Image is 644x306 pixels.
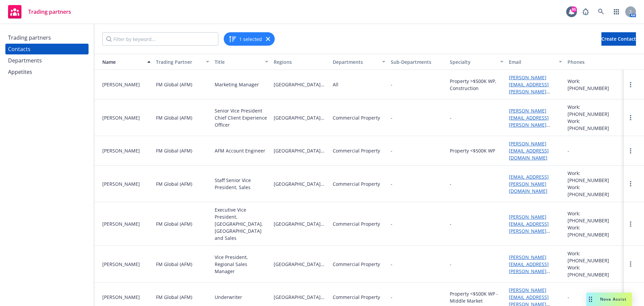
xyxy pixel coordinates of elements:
[509,140,549,161] a: [PERSON_NAME][EMAIL_ADDRESS][DOMAIN_NAME]
[102,32,218,46] input: Filter by keyword...
[333,220,380,227] div: Commercial Property
[391,114,392,121] span: -
[153,54,212,70] button: Trading Partner
[274,261,327,268] span: [GEOGRAPHIC_DATA][US_STATE]
[215,206,268,242] div: Executive Vice President, [GEOGRAPHIC_DATA], [GEOGRAPHIC_DATA] and Sales
[568,294,569,301] div: -
[156,147,192,154] div: FM Global (AFM)
[627,260,635,268] a: more
[5,32,89,43] a: Trading partners
[215,58,261,65] div: Title
[627,81,635,89] a: more
[8,32,51,43] div: Trading partners
[333,114,380,121] div: Commercial Property
[156,81,192,88] div: FM Global (AFM)
[97,58,143,65] div: Name
[156,180,192,187] div: FM Global (AFM)
[333,147,380,154] div: Commercial Property
[568,78,621,92] div: Work: [PHONE_NUMBER]
[509,214,549,241] a: [PERSON_NAME][EMAIL_ADDRESS][PERSON_NAME][DOMAIN_NAME]
[450,114,451,121] div: -
[102,147,151,154] div: [PERSON_NAME]
[212,54,271,70] button: Title
[568,118,621,132] div: Work: [PHONE_NUMBER]
[568,250,621,264] div: Work: [PHONE_NUMBER]
[274,114,327,121] span: [GEOGRAPHIC_DATA][US_STATE]
[447,54,506,70] button: Specialty
[450,78,503,92] div: Property >$500K WP, Construction
[274,81,327,88] span: [GEOGRAPHIC_DATA][US_STATE]
[156,114,192,121] div: FM Global (AFM)
[568,184,621,198] div: Work: [PHONE_NUMBER]
[450,220,451,227] div: -
[333,180,380,187] div: Commercial Property
[568,103,621,118] div: Work: [PHONE_NUMBER]
[594,5,608,18] a: Search
[333,294,380,301] div: Commercial Property
[391,58,444,65] div: Sub-Departments
[579,5,592,18] a: Report a Bug
[391,261,392,268] span: -
[8,55,42,66] div: Departments
[102,180,151,187] div: [PERSON_NAME]
[94,54,153,70] button: Name
[274,294,327,301] span: [GEOGRAPHIC_DATA][US_STATE]
[601,36,636,42] span: Create Contact
[571,6,577,12] div: 85
[627,220,635,228] a: more
[509,174,549,194] a: [EMAIL_ADDRESS][PERSON_NAME][DOMAIN_NAME]
[450,180,451,187] div: -
[102,220,151,227] div: [PERSON_NAME]
[215,254,268,275] div: Vice President, Regional Sales Manager
[627,114,635,122] a: more
[5,2,74,21] a: Trading partners
[228,35,262,43] button: 1 selected
[509,107,549,135] a: [PERSON_NAME][EMAIL_ADDRESS][PERSON_NAME][DOMAIN_NAME]
[600,296,627,302] span: Nova Assist
[450,58,496,65] div: Specialty
[156,294,192,301] div: FM Global (AFM)
[506,54,565,70] button: Email
[586,293,595,306] div: Drag to move
[586,293,632,306] button: Nova Assist
[215,81,259,88] div: Marketing Manager
[215,147,265,154] div: AFM Account Engineer
[391,81,444,88] span: -
[102,294,151,301] div: [PERSON_NAME]
[215,107,268,128] div: Senior Vice President Chief Client Experience Officer
[509,58,555,65] div: Email
[450,290,503,304] div: Property <$500K WP - Middle Market
[156,220,192,227] div: FM Global (AFM)
[391,220,392,227] span: -
[5,67,89,77] a: Appetites
[333,81,338,88] div: All
[330,54,388,70] button: Departments
[568,58,621,65] div: Phones
[102,261,151,268] div: [PERSON_NAME]
[215,294,242,301] div: Underwriter
[610,5,623,18] a: Switch app
[627,147,635,155] a: more
[5,44,89,54] a: Contacts
[568,224,621,238] div: Work: [PHONE_NUMBER]
[271,54,330,70] button: Regions
[450,261,451,268] div: -
[5,55,89,66] a: Departments
[601,32,636,46] button: Create Contact
[391,294,392,301] span: -
[565,54,624,70] button: Phones
[215,177,268,191] div: Staff Senior Vice President, Sales
[568,210,621,224] div: Work: [PHONE_NUMBER]
[102,81,151,88] div: [PERSON_NAME]
[8,67,32,77] div: Appetites
[274,220,327,227] span: [GEOGRAPHIC_DATA][US_STATE]
[391,147,392,154] span: -
[8,44,31,54] div: Contacts
[333,261,380,268] div: Commercial Property
[274,180,327,187] span: [GEOGRAPHIC_DATA][US_STATE]
[388,54,447,70] button: Sub-Departments
[333,58,378,65] div: Departments
[568,264,621,278] div: Work: [PHONE_NUMBER]
[156,261,192,268] div: FM Global (AFM)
